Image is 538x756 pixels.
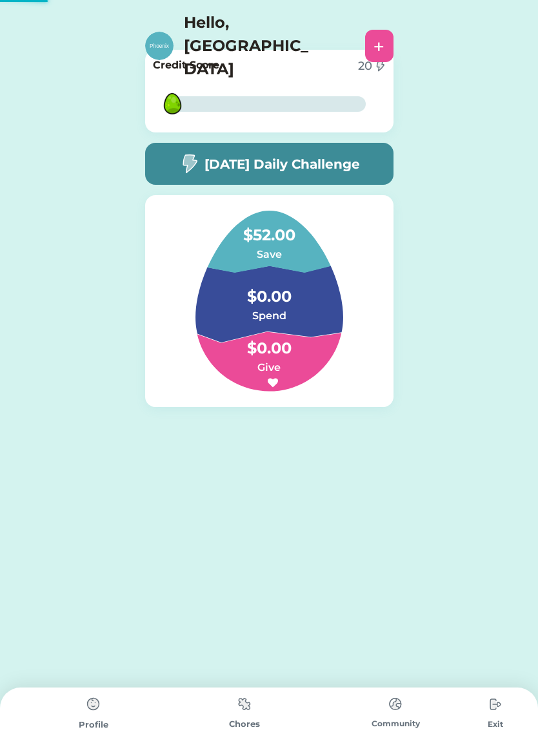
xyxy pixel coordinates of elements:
h6: Save [204,247,334,262]
img: MFN-Dragon-Green-Egg.svg [152,83,194,125]
div: Exit [471,719,520,730]
h6: Spend [204,308,334,324]
h4: $52.00 [204,211,334,247]
div: 2% [175,96,363,112]
div: Community [320,718,471,730]
div: Chores [169,718,320,731]
img: type%3Dchores%2C%20state%3Ddefault.svg [383,691,408,717]
img: image-flash-1--flash-power-connect-charge-electricity-lightning.svg [179,154,199,174]
h4: $0.00 [204,272,334,308]
img: Group%201.svg [164,211,374,392]
h4: Hello, [GEOGRAPHIC_DATA] [184,11,313,81]
h4: $0.00 [204,324,334,360]
h6: Give [204,360,334,375]
img: type%3Dchores%2C%20state%3Ddefault.svg [483,691,508,717]
h5: [DATE] Daily Challenge [204,154,360,174]
div: + [374,36,384,56]
div: Profile [18,719,169,731]
img: type%3Dchores%2C%20state%3Ddefault.svg [232,691,257,717]
img: type%3Dchores%2C%20state%3Ddefault.svg [81,691,106,717]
